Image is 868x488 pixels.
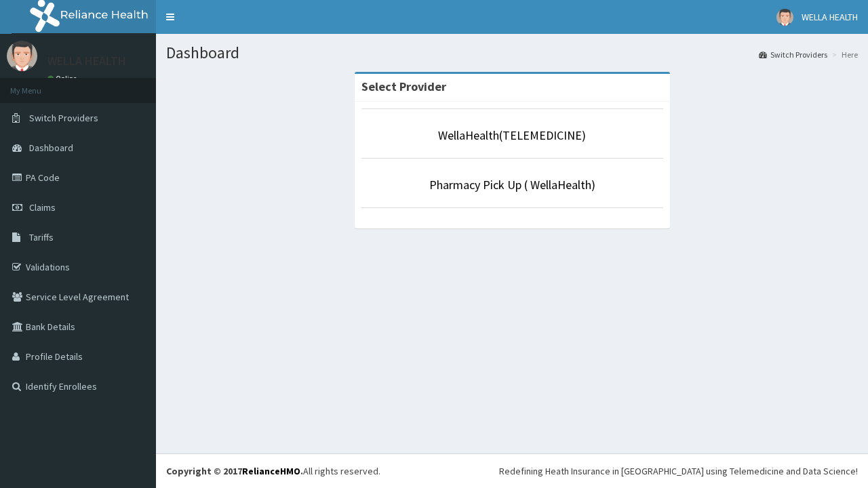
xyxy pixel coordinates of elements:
span: WELLA HEALTH [802,11,858,23]
a: Online [47,74,80,83]
img: User Image [7,41,37,71]
span: Dashboard [29,142,73,154]
a: Pharmacy Pick Up ( WellaHealth) [429,177,595,192]
strong: Copyright © 2017 . [166,465,303,477]
img: User Image [776,9,793,26]
span: Claims [29,201,56,213]
span: Switch Providers [29,112,98,124]
span: Tariffs [29,231,54,243]
a: WellaHealth(TELEMEDICINE) [438,127,586,143]
footer: All rights reserved. [156,453,868,488]
strong: Select Provider [361,79,446,94]
li: Here [829,49,858,60]
div: Redefining Heath Insurance in [GEOGRAPHIC_DATA] using Telemedicine and Data Science! [499,464,858,478]
a: RelianceHMO [242,465,300,477]
h1: Dashboard [166,44,858,62]
p: WELLA HEALTH [47,55,126,67]
a: Switch Providers [759,49,827,60]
